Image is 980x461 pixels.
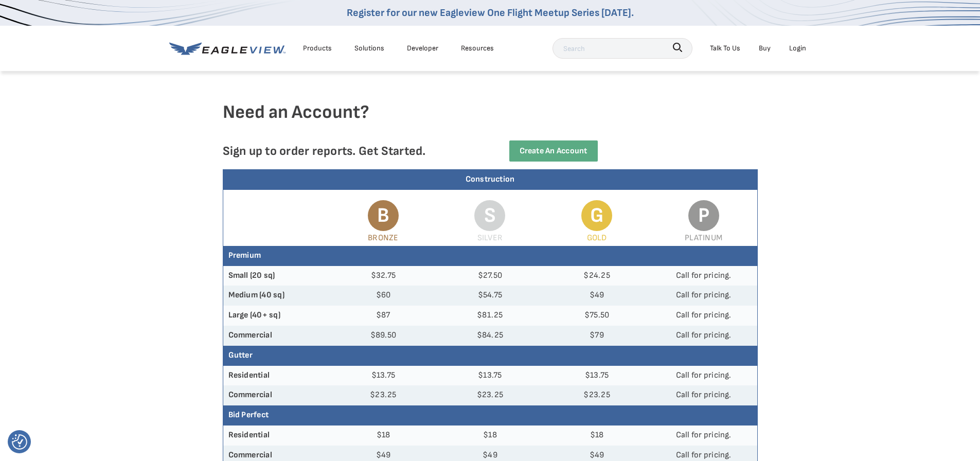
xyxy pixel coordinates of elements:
[437,266,544,286] td: $27.50
[223,246,757,266] th: Premium
[685,233,722,243] span: Platinum
[223,266,330,286] th: Small (20 sq)
[330,286,437,306] td: $60
[543,385,650,405] td: $23.25
[407,42,438,55] a: Developer
[650,306,757,326] td: Call for pricing.
[650,425,757,446] td: Call for pricing.
[650,266,757,286] td: Call for pricing.
[223,170,757,190] div: Construction
[223,366,330,386] th: Residential
[437,385,544,405] td: $23.25
[368,233,398,243] span: Bronze
[330,326,437,346] td: $89.50
[223,286,330,306] th: Medium (40 sq)
[581,200,612,231] span: G
[650,385,757,405] td: Call for pricing.
[347,7,634,19] a: Register for our new Eagleview One Flight Meetup Series [DATE].
[437,425,544,446] td: $18
[543,366,650,386] td: $13.75
[223,144,474,158] p: Sign up to order reports. Get Started.
[223,306,330,326] th: Large (40+ sq)
[477,233,503,243] span: Silver
[543,326,650,346] td: $79
[553,38,692,59] input: Search
[543,306,650,326] td: $75.50
[223,425,330,446] th: Residential
[223,326,330,346] th: Commercial
[688,200,719,231] span: P
[223,101,758,140] h4: Need an Account?
[223,346,757,366] th: Gutter
[543,286,650,306] td: $49
[330,425,437,446] td: $18
[437,306,544,326] td: $81.25
[303,42,332,55] div: Products
[330,306,437,326] td: $87
[509,140,598,162] a: Create an Account
[710,42,740,55] div: Talk To Us
[330,366,437,386] td: $13.75
[354,42,384,55] div: Solutions
[587,233,607,243] span: Gold
[650,286,757,306] td: Call for pricing.
[223,405,757,425] th: Bid Perfect
[437,326,544,346] td: $84.25
[474,200,505,231] span: S
[789,42,806,55] div: Login
[650,366,757,386] td: Call for pricing.
[12,434,27,450] button: Consent Preferences
[330,266,437,286] td: $32.75
[12,434,27,450] img: Revisit consent button
[368,200,399,231] span: B
[330,385,437,405] td: $23.25
[543,266,650,286] td: $24.25
[461,42,494,55] div: Resources
[437,366,544,386] td: $13.75
[223,385,330,405] th: Commercial
[650,326,757,346] td: Call for pricing.
[543,425,650,446] td: $18
[437,286,544,306] td: $54.75
[759,42,771,55] a: Buy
